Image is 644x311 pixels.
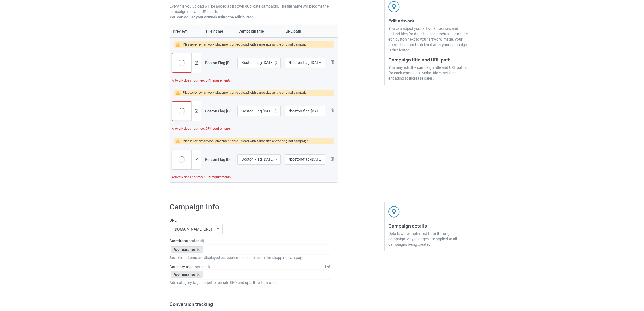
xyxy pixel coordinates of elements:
p: Every file you upload will be added as its own duplicate campaign. The file name will become the ... [170,4,338,14]
label: Storefront [170,238,330,244]
div: You may edit the campaign title and URL paths for each campaign. Make title concise and engaging ... [388,65,470,81]
img: warning [176,91,183,95]
th: Campaign title [236,25,283,37]
td: Artwork does not meet DPI requirements. [170,78,338,86]
div: Please review artwork placement or re-upload with same size as the original campaign. [183,138,310,144]
h3: Campaign title and URL path [388,57,470,63]
th: URL path [283,25,327,37]
div: [DOMAIN_NAME][URL] [174,227,212,231]
div: Storefront items are displayed as recommended items on the shopping cart page. [170,255,330,260]
div: Please review artwork placement or re-upload with same size as the original campaign. [183,90,310,96]
img: svg+xml;base64,PD94bWwgdmVyc2lvbj0iMS4wIiBlbmNvZGluZz0iVVRGLTgiPz4KPHN2ZyB3aWR0aD0iMTRweCIgaGVpZ2... [195,61,198,65]
div: Boston Flag [DATE] (4).jpg [205,157,234,162]
div: Weimaraner [171,271,203,278]
label: Category tags [170,264,210,270]
div: Boston Flag [DATE] (3).jpg [205,108,234,114]
td: Artwork does not meet DPI requirements. [170,175,338,182]
div: You can adjust your artwork position, and upload files for double-sided products using the edit b... [388,26,470,53]
div: Details were duplicated from the original campaign. Any changes are applied to all campaigns bein... [388,231,470,247]
h1: Campaign Info [170,202,330,212]
img: svg+xml;base64,PD94bWwgdmVyc2lvbj0iMS4wIiBlbmNvZGluZz0iVVRGLTgiPz4KPHN2ZyB3aWR0aD0iNDJweCIgaGVpZ2... [388,206,400,218]
b: You can adjust your artwork using the edit button. [170,15,255,19]
h3: Edit artwork [388,18,470,24]
span: (optional) [187,239,204,243]
img: svg+xml;base64,PD94bWwgdmVyc2lvbj0iMS4wIiBlbmNvZGluZz0iVVRGLTgiPz4KPHN2ZyB3aWR0aD0iMTRweCIgaGVpZ2... [195,109,198,113]
img: svg+xml;base64,PD94bWwgdmVyc2lvbj0iMS4wIiBlbmNvZGluZz0iVVRGLTgiPz4KPHN2ZyB3aWR0aD0iMjhweCIgaGVpZ2... [329,107,335,114]
th: File name [203,25,236,37]
h3: Conversion tracking [170,301,330,307]
img: svg+xml;base64,PD94bWwgdmVyc2lvbj0iMS4wIiBlbmNvZGluZz0iVVRGLTgiPz4KPHN2ZyB3aWR0aD0iNDJweCIgaGVpZ2... [388,1,400,12]
img: svg+xml;base64,PD94bWwgdmVyc2lvbj0iMS4wIiBlbmNvZGluZz0iVVRGLTgiPz4KPHN2ZyB3aWR0aD0iMTRweCIgaGVpZ2... [195,158,198,161]
img: svg+xml;base64,PD94bWwgdmVyc2lvbj0iMS4wIiBlbmNvZGluZz0iVVRGLTgiPz4KPHN2ZyB3aWR0aD0iMjhweCIgaGVpZ2... [329,155,335,162]
th: Preview [170,25,203,37]
div: Weimaraner [171,246,203,253]
h3: Campaign details [388,223,470,229]
div: Boston Flag [DATE] (2).jpg [205,60,234,66]
img: warning [176,139,183,143]
div: Add category tags for better on-site SEO and upsell performance. [170,280,330,285]
span: (optional) [193,265,210,269]
div: Please review artwork placement or re-upload with same size as the original campaign. [183,41,310,48]
td: Artwork does not meet DPI requirements. [170,126,338,134]
label: URL [170,218,330,223]
div: 1 / 6 [324,264,330,270]
img: svg+xml;base64,PD94bWwgdmVyc2lvbj0iMS4wIiBlbmNvZGluZz0iVVRGLTgiPz4KPHN2ZyB3aWR0aD0iMjhweCIgaGVpZ2... [329,59,335,65]
img: warning [176,43,183,47]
